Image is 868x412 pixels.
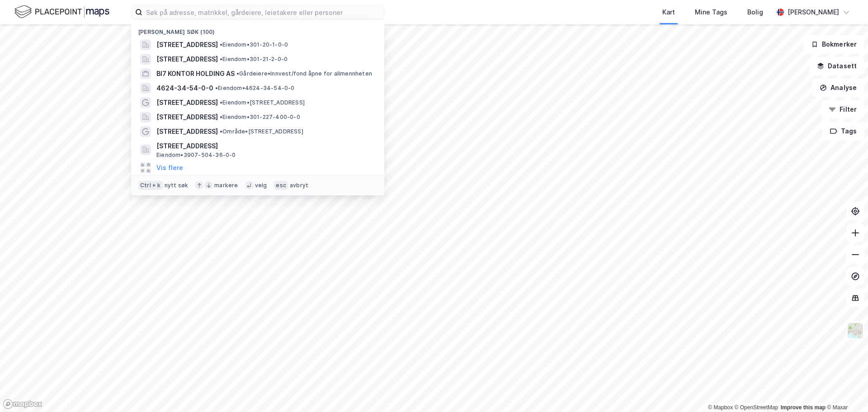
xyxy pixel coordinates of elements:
div: esc [274,181,288,190]
span: [STREET_ADDRESS] [156,126,218,137]
span: Gårdeiere • Innvest/fond åpne for allmennheten [236,70,372,77]
img: logo.f888ab2527a4732fd821a326f86c7f29.svg [14,4,109,20]
button: Analyse [812,79,864,97]
span: • [220,114,222,120]
span: 4624-34-54-0-0 [156,83,213,94]
button: Vis flere [156,162,183,173]
img: Z [847,322,864,339]
a: Mapbox [708,404,733,411]
button: Bokmerker [803,35,864,53]
button: Datasett [809,57,864,75]
span: [STREET_ADDRESS] [156,39,218,50]
a: OpenStreetMap [735,404,778,411]
a: Improve this map [781,404,826,411]
div: [PERSON_NAME] [788,7,839,18]
div: markere [214,182,238,189]
button: Tags [822,122,864,140]
span: [STREET_ADDRESS] [156,112,218,123]
span: • [220,99,222,106]
span: Eiendom • 301-227-400-0-0 [220,114,300,121]
iframe: Chat Widget [823,369,868,412]
div: Mine Tags [695,7,727,18]
span: • [236,70,239,77]
div: [PERSON_NAME] søk (100) [131,21,384,38]
div: Kontrollprogram for chat [823,369,868,412]
div: velg [255,182,267,189]
span: [STREET_ADDRESS] [156,141,373,152]
div: nytt søk [165,182,189,189]
span: [STREET_ADDRESS] [156,97,218,108]
div: avbryt [290,182,308,189]
span: Område • [STREET_ADDRESS] [220,128,303,135]
div: Kart [662,7,675,18]
span: Eiendom • 4624-34-54-0-0 [215,85,295,92]
span: [STREET_ADDRESS] [156,54,218,65]
span: Eiendom • 301-20-1-0-0 [220,41,288,48]
input: Søk på adresse, matrikkel, gårdeiere, leietakere eller personer [142,5,384,19]
span: BI7 KONTOR HOLDING AS [156,68,235,79]
div: Ctrl + k [138,181,163,190]
span: • [220,56,222,62]
button: Filter [821,100,864,118]
span: • [215,85,218,91]
span: Eiendom • 301-21-2-0-0 [220,56,288,63]
span: • [220,41,222,48]
a: Mapbox homepage [3,399,42,409]
span: • [220,128,222,135]
span: Eiendom • 3907-504-36-0-0 [156,152,236,159]
span: Eiendom • [STREET_ADDRESS] [220,99,305,106]
div: Bolig [747,7,763,18]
